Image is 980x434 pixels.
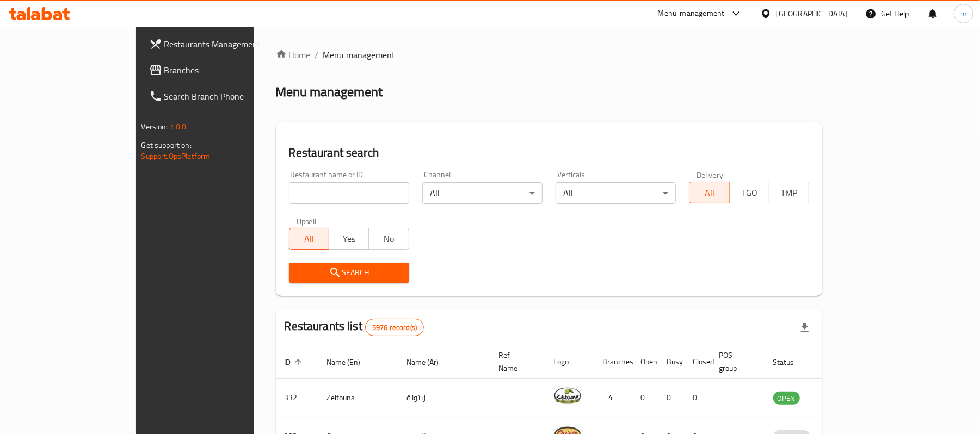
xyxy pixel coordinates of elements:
[658,345,685,379] th: Busy
[289,228,329,250] button: All
[373,231,404,247] span: No
[422,182,543,204] div: All
[366,323,423,333] span: 5976 record(s)
[658,7,725,20] div: Menu-management
[632,379,658,417] td: 0
[554,382,581,409] img: Zeitouna
[294,231,325,247] span: All
[729,182,769,203] button: TGO
[697,171,724,178] label: Delivery
[792,314,818,340] div: Export file
[276,83,383,101] h2: Menu management
[285,356,305,369] span: ID
[365,319,424,336] div: Total records count
[164,90,291,103] span: Search Branch Phone
[773,392,800,405] span: OPEN
[315,48,319,61] li: /
[276,48,823,61] nav: breadcrumb
[774,185,805,201] span: TMP
[289,182,409,204] input: Search for restaurant name or ID..
[545,345,594,379] th: Logo
[398,379,490,417] td: زيتونة
[298,266,400,280] span: Search
[719,349,751,375] span: POS group
[289,145,810,161] h2: Restaurant search
[773,356,809,369] span: Status
[594,345,632,379] th: Branches
[141,138,192,152] span: Get support on:
[368,228,409,250] button: No
[776,8,848,20] div: [GEOGRAPHIC_DATA]
[327,356,375,369] span: Name (En)
[170,120,187,134] span: 1.0.0
[141,149,211,163] a: Support.OpsPlatform
[329,228,369,250] button: Yes
[685,379,711,417] td: 0
[140,57,300,83] a: Branches
[594,379,632,417] td: 4
[960,8,967,20] span: m
[285,318,424,336] h2: Restaurants list
[334,231,365,247] span: Yes
[407,356,453,369] span: Name (Ar)
[769,182,809,203] button: TMP
[164,64,291,77] span: Branches
[164,38,291,51] span: Restaurants Management
[734,185,765,201] span: TGO
[689,182,729,203] button: All
[694,185,725,201] span: All
[658,379,685,417] td: 0
[499,349,532,375] span: Ref. Name
[685,345,711,379] th: Closed
[140,31,300,57] a: Restaurants Management
[141,120,168,134] span: Version:
[289,263,409,283] button: Search
[297,217,317,225] label: Upsell
[632,345,658,379] th: Open
[323,48,396,61] span: Menu management
[318,379,398,417] td: Zeitouna
[556,182,676,204] div: All
[773,392,800,405] div: OPEN
[140,83,300,109] a: Search Branch Phone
